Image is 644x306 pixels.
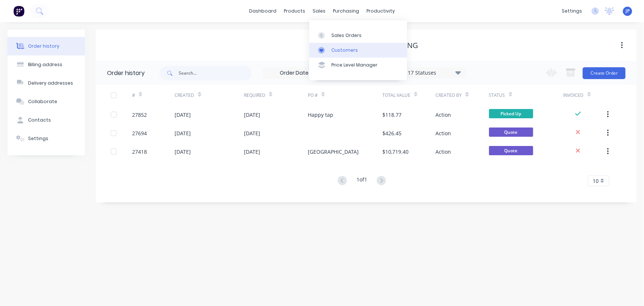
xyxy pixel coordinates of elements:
[593,177,599,185] span: 10
[309,58,407,72] a: Price Level Manager
[175,85,244,105] div: Created
[280,6,309,17] div: products
[263,68,325,79] input: Order Date
[435,85,489,105] div: Created By
[626,8,630,14] span: JP
[564,92,584,99] div: Invoiced
[435,129,451,137] div: Action
[309,28,407,42] a: Sales Orders
[175,92,194,99] div: Created
[7,111,85,129] button: Contacts
[7,129,85,148] button: Settings
[175,148,191,156] div: [DATE]
[489,85,564,105] div: Status
[558,6,586,17] div: settings
[7,92,85,111] button: Collaborate
[329,6,363,17] div: purchasing
[28,43,59,50] div: Order history
[583,67,626,79] button: Create Order
[331,32,362,39] div: Sales Orders
[28,117,51,123] div: Contacts
[489,146,533,155] span: Quote
[244,92,265,99] div: Required
[244,148,260,156] div: [DATE]
[107,69,145,78] div: Order history
[403,69,465,77] div: 17 Statuses
[7,55,85,74] button: Billing address
[132,85,175,105] div: #
[435,92,462,99] div: Created By
[382,111,402,119] div: $118.77
[489,109,533,118] span: Picked Up
[308,85,382,105] div: PO #
[7,37,85,55] button: Order history
[132,148,147,156] div: 27418
[435,148,451,156] div: Action
[28,80,73,86] div: Delivery addresses
[564,85,606,105] div: Invoiced
[13,6,24,17] img: Factory
[7,74,85,92] button: Delivery addresses
[244,111,260,119] div: [DATE]
[382,92,410,99] div: Total Value
[308,111,333,119] div: Happy tap
[132,92,135,99] div: #
[179,66,252,81] input: Search...
[28,135,48,142] div: Settings
[489,127,533,137] span: Quote
[132,129,147,137] div: 27694
[132,111,147,119] div: 27852
[382,85,435,105] div: Total Value
[244,129,260,137] div: [DATE]
[331,47,358,54] div: Customers
[244,85,308,105] div: Required
[308,92,318,99] div: PO #
[28,98,57,105] div: Collaborate
[357,176,367,186] div: 1 of 1
[245,6,280,17] a: dashboard
[382,148,409,156] div: $10,719.40
[308,148,359,156] div: [GEOGRAPHIC_DATA]
[175,111,191,119] div: [DATE]
[309,6,329,17] div: sales
[382,129,402,137] div: $426.45
[363,6,399,17] div: productivity
[175,129,191,137] div: [DATE]
[489,92,505,99] div: Status
[309,43,407,58] a: Customers
[28,61,62,68] div: Billing address
[331,62,378,68] div: Price Level Manager
[435,111,451,119] div: Action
